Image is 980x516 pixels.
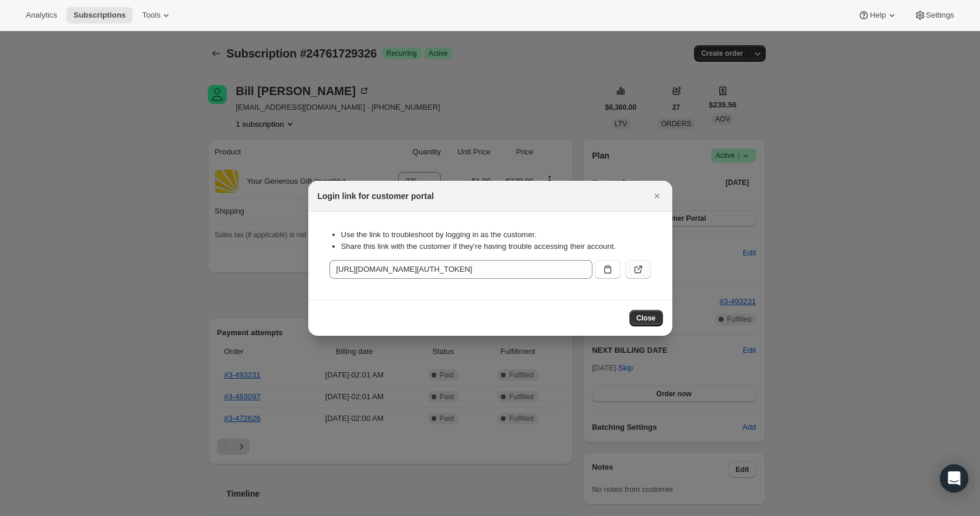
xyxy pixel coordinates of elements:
[19,7,64,23] button: Analytics
[341,241,651,252] li: Share this link with the customer if they’re having trouble accessing their account.
[341,229,651,241] li: Use the link to troubleshoot by logging in as the customer.
[926,11,954,20] span: Settings
[851,7,904,23] button: Help
[649,188,665,204] button: Close
[940,464,968,493] div: Open Intercom Messenger
[318,190,434,202] h2: Login link for customer portal
[870,11,885,20] span: Help
[907,7,961,23] button: Settings
[135,7,179,23] button: Tools
[26,11,57,20] span: Analytics
[629,310,663,326] button: Close
[142,11,160,20] span: Tools
[73,11,126,20] span: Subscriptions
[66,7,133,23] button: Subscriptions
[637,313,656,323] span: Close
